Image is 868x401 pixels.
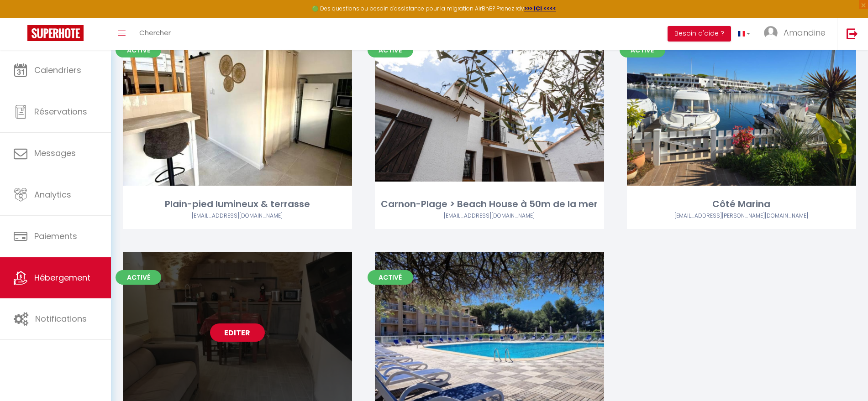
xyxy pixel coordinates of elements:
img: logout [847,28,858,39]
a: >>> ICI <<<< [524,5,556,12]
span: Activé [368,270,413,285]
div: Plain-pied lumineux & terrasse [123,197,352,211]
a: ... Amandine [757,18,837,50]
button: Besoin d'aide ? [668,26,731,42]
div: Airbnb [375,212,604,220]
a: Chercher [132,18,178,50]
div: Airbnb [123,212,352,220]
span: Calendriers [34,64,81,76]
span: Messages [34,147,76,159]
span: Activé [620,43,665,57]
span: Paiements [34,230,77,242]
span: Activé [116,43,161,57]
img: Super Booking [27,25,84,41]
span: Hébergement [34,272,90,283]
img: ... [764,26,778,40]
div: Airbnb [627,212,856,220]
span: Notifications [35,313,87,324]
span: Réservations [34,106,87,117]
span: Activé [368,43,413,57]
span: Chercher [139,28,171,37]
div: Carnon-Plage > Beach House à 50m de la mer [375,197,604,211]
div: Côté Marina [627,197,856,211]
span: Amandine [784,27,826,38]
span: Analytics [34,189,71,200]
span: Activé [116,270,161,285]
a: Editer [210,323,265,342]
